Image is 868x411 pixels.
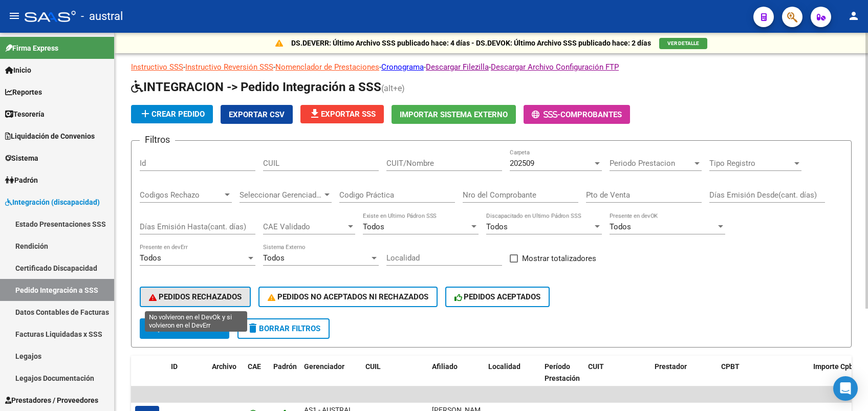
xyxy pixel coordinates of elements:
span: Inicio [5,64,31,76]
span: Tipo Registro [709,159,792,168]
button: PEDIDOS ACEPTADOS [445,287,550,307]
span: CUIL [365,362,381,371]
span: Periodo Prestacion [610,159,692,168]
button: Exportar SSS [300,105,384,123]
span: PEDIDOS RECHAZADOS [149,292,242,301]
span: Reportes [5,86,42,98]
span: PEDIDOS NO ACEPTADOS NI RECHAZADOS [268,292,428,301]
span: ID [171,362,178,371]
a: Cronograma [381,62,424,72]
span: Tesorería [5,109,45,120]
span: PEDIDOS ACEPTADOS [454,292,541,301]
span: 202509 [510,159,534,168]
mat-icon: delete [247,322,259,334]
span: Sistema [5,153,38,164]
span: Padrón [273,362,297,371]
button: Buscar Pedido [140,318,229,339]
button: Crear Pedido [131,105,213,123]
span: VER DETALLE [667,40,699,46]
a: Instructivo SSS [131,62,183,72]
h3: Filtros [140,133,175,147]
span: CAE Validado [263,222,346,231]
span: CUIT [588,362,604,371]
span: Todos [486,222,508,231]
mat-icon: search [149,322,161,334]
datatable-header-cell: CUIL [361,356,428,401]
datatable-header-cell: Afiliado [428,356,484,401]
a: Nomenclador de Prestaciones [275,62,379,72]
span: Integración (discapacidad) [5,197,100,208]
span: CAE [248,362,261,371]
datatable-header-cell: Prestador [650,356,717,401]
button: VER DETALLE [659,38,707,49]
span: Localidad [488,362,520,371]
datatable-header-cell: CPBT [717,356,809,401]
button: -Comprobantes [524,105,630,124]
button: PEDIDOS NO ACEPTADOS NI RECHAZADOS [258,287,438,307]
span: Importe Cpbt. [813,362,858,371]
datatable-header-cell: Gerenciador [300,356,361,401]
button: Borrar Filtros [237,318,330,339]
span: Archivo [212,362,236,371]
a: Instructivo Reversión SSS [185,62,273,72]
span: Seleccionar Gerenciador [240,190,322,200]
span: Período Prestación [545,362,580,382]
datatable-header-cell: Archivo [208,356,244,401]
datatable-header-cell: ID [167,356,208,401]
span: Todos [363,222,384,231]
span: Borrar Filtros [247,324,320,333]
span: Exportar CSV [229,110,285,119]
a: Descargar Archivo Configuración FTP [491,62,619,72]
datatable-header-cell: CAE [244,356,269,401]
span: Prestador [655,362,687,371]
mat-icon: menu [8,10,20,22]
span: Prestadores / Proveedores [5,395,98,406]
p: - - - - - [131,61,852,73]
a: Descargar Filezilla [426,62,489,72]
span: Liquidación de Convenios [5,131,95,142]
span: Exportar SSS [309,110,376,119]
datatable-header-cell: Padrón [269,356,300,401]
span: Todos [610,222,631,231]
mat-icon: file_download [309,107,321,120]
span: INTEGRACION -> Pedido Integración a SSS [131,80,381,94]
span: Todos [140,253,161,263]
mat-icon: person [848,10,860,22]
span: Codigos Rechazo [140,190,223,200]
button: Importar Sistema Externo [392,105,516,124]
span: Mostrar totalizadores [522,252,596,265]
datatable-header-cell: Importe Cpbt. [809,356,865,401]
span: (alt+e) [381,83,405,93]
span: Buscar Pedido [149,324,220,333]
button: PEDIDOS RECHAZADOS [140,287,251,307]
div: Open Intercom Messenger [833,376,858,401]
p: DS.DEVERR: Último Archivo SSS publicado hace: 4 días - DS.DEVOK: Último Archivo SSS publicado hac... [291,37,651,49]
datatable-header-cell: Localidad [484,356,540,401]
datatable-header-cell: CUIT [584,356,650,401]
datatable-header-cell: Período Prestación [540,356,584,401]
span: Padrón [5,175,38,186]
mat-icon: add [139,107,151,120]
span: CPBT [721,362,740,371]
span: - [532,110,560,119]
button: Exportar CSV [221,105,293,124]
span: Todos [263,253,285,263]
span: Importar Sistema Externo [400,110,508,119]
span: Gerenciador [304,362,344,371]
span: Comprobantes [560,110,622,119]
span: Afiliado [432,362,458,371]
span: Firma Express [5,42,58,54]
span: - austral [81,5,123,28]
span: Crear Pedido [139,110,205,119]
